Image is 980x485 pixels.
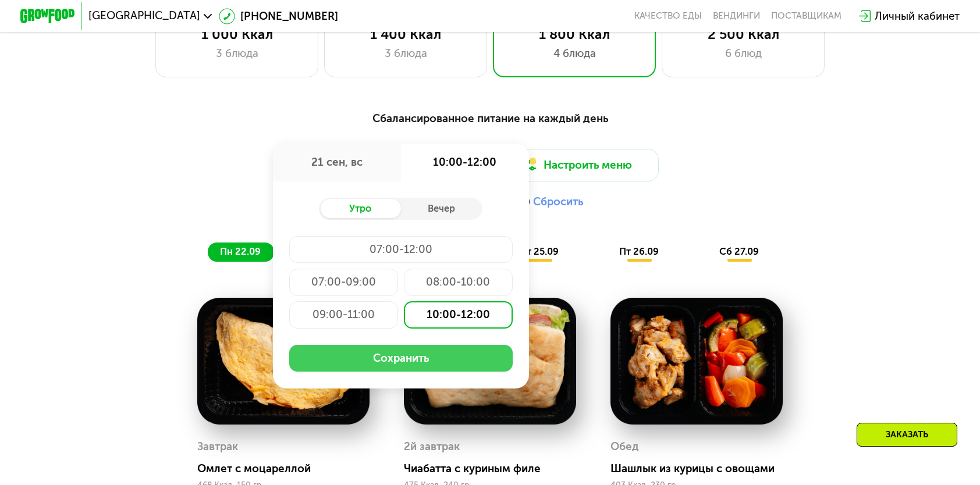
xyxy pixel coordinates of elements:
[319,199,400,219] div: Утро
[520,246,559,257] span: чт 25.09
[289,301,398,329] div: 09:00-11:00
[273,144,401,181] div: 21 сен, вс
[169,26,304,42] div: 1 000 Ккал
[401,199,482,219] div: Вечер
[338,26,473,42] div: 1 400 Ккал
[771,10,841,22] div: поставщикам
[610,462,794,475] div: Шашлык из курицы с овощами
[169,45,304,62] div: 3 блюда
[197,436,238,457] div: Завтрак
[197,462,381,475] div: Омлет с моцареллой
[289,269,398,296] div: 07:00-09:00
[507,26,642,42] div: 1 800 Ккал
[401,144,529,181] div: 10:00-12:00
[87,110,893,127] div: Сбалансированное питание на каждый день
[404,436,460,457] div: 2й завтрак
[857,423,957,447] div: Заказать
[634,10,702,22] a: Качество еды
[610,436,639,457] div: Обед
[404,301,513,329] div: 10:00-12:00
[533,195,583,208] button: Сбросить
[338,45,473,62] div: 3 блюда
[676,26,811,42] div: 2 500 Ккал
[289,345,513,372] button: Сохранить
[289,236,513,263] div: 07:00-12:00
[713,10,760,22] a: Вендинги
[404,462,587,475] div: Чиабатта с куриным филе
[875,8,960,24] div: Личный кабинет
[676,45,811,62] div: 6 блюд
[220,246,261,257] span: пн 22.09
[88,10,200,22] span: [GEOGRAPHIC_DATA]
[219,8,338,24] a: [PHONE_NUMBER]
[507,45,642,62] div: 4 блюда
[404,269,513,296] div: 08:00-10:00
[495,149,659,181] button: Настроить меню
[619,246,659,257] span: пт 26.09
[719,246,759,257] span: сб 27.09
